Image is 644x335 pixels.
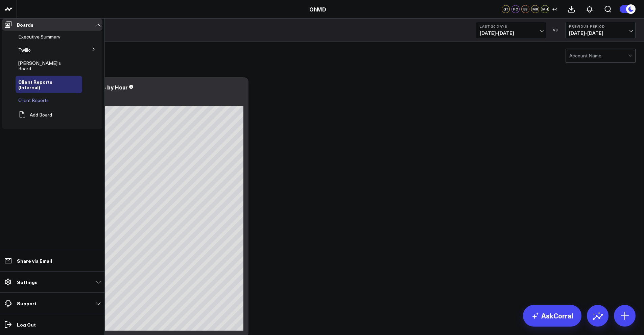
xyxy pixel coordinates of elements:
[551,5,559,13] button: +4
[480,30,543,36] span: [DATE] - [DATE]
[569,30,632,36] span: [DATE] - [DATE]
[541,5,549,13] div: MH
[18,47,31,53] span: Twilio
[523,305,581,327] a: AskCorral
[18,33,61,40] span: Executive Summary
[552,7,558,11] span: + 4
[18,98,49,103] a: Client Reports
[511,5,520,13] div: PC
[18,34,61,40] a: Executive Summary
[502,5,510,13] div: GT
[17,301,37,306] p: Support
[565,22,636,38] button: Previous Period[DATE]-[DATE]
[18,47,31,53] a: Twilio
[16,107,52,122] button: Add Board
[18,97,49,103] span: Client Reports
[18,79,70,90] a: Client Reports (Internal)
[309,5,326,13] a: OhMD
[17,322,36,327] p: Log Out
[531,5,539,13] div: MR
[17,22,33,27] p: Boards
[521,5,529,13] div: EB
[18,78,52,91] span: Client Reports (Internal)
[18,60,61,72] span: [PERSON_NAME]'s Board
[17,279,38,285] p: Settings
[476,22,546,38] button: Last 30 Days[DATE]-[DATE]
[480,24,543,28] b: Last 30 Days
[569,24,632,28] b: Previous Period
[18,60,70,71] a: [PERSON_NAME]'s Board
[550,28,562,32] div: VS
[17,258,52,263] p: Share via Email
[2,318,102,331] a: Log Out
